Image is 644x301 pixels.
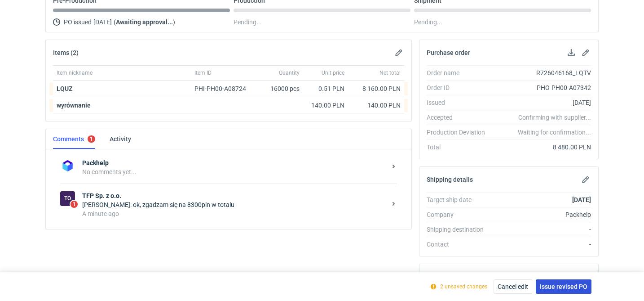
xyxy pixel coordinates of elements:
div: PHO-PH00-A07342 [492,83,591,92]
span: ( [114,18,116,26]
div: PHI-PH00-A08724 [194,84,255,93]
div: - [492,240,591,249]
div: 8 160.00 PLN [352,84,401,93]
div: Production Deviation [427,128,492,137]
button: Edit shipping details [580,174,591,185]
button: Edit purchase order [580,47,591,58]
div: 1 [90,136,93,142]
a: Activity [110,129,131,149]
div: No comments yet... [82,167,386,176]
div: Total [427,143,492,152]
div: R726046168_LQTV [492,68,591,77]
div: 8 480.00 PLN [492,143,591,152]
button: Edit factory details [580,271,591,282]
div: Shipping destination [427,225,492,234]
img: Packhelp [60,158,75,173]
strong: wyrównanie [57,102,91,109]
a: LQUZ [57,85,73,92]
span: ) [173,18,175,26]
span: Issue revised PO [540,283,587,290]
div: Company [427,210,492,219]
strong: Awaiting approval... [116,18,173,26]
strong: Packhelp [82,158,386,167]
div: Issued [427,98,492,107]
strong: TFP Sp. z o.o. [82,191,386,200]
div: Order name [427,68,492,77]
div: - [492,225,591,234]
div: [DATE] [492,98,591,107]
h2: Shipping details [427,176,473,183]
span: Unit price [322,69,344,76]
div: Target ship date [427,195,492,204]
h2: Purchase order [427,49,470,56]
span: Cancel edit [498,283,528,290]
div: TFP Sp. z o.o. [60,191,75,206]
div: Accepted [427,113,492,122]
span: [DATE] [93,17,112,27]
div: 0.51 PLN [307,84,344,93]
span: 1 [71,201,78,208]
strong: [DATE] [572,196,591,203]
span: Item nickname [57,69,93,76]
div: Packhelp [492,210,591,219]
span: Pending... [234,17,262,27]
div: [PERSON_NAME]: ok, zgadzam się na 8300pln w totalu [82,200,386,209]
button: Cancel edit [494,279,532,294]
a: Comments1 [53,129,95,149]
div: Pending... [414,17,591,27]
div: Order ID [427,83,492,92]
div: 16000 pcs [258,81,303,97]
div: Contact [427,240,492,249]
figcaption: To [60,191,75,206]
button: Download PO [566,47,577,58]
span: Quantity [279,69,300,76]
em: Confirming with supplier... [518,114,591,121]
div: A minute ago [82,209,386,218]
span: 2 unsaved changes [430,282,487,291]
em: Waiting for confirmation... [518,128,591,137]
button: Edit items [393,47,404,58]
span: Item ID [194,69,212,76]
span: Net total [379,69,401,76]
h2: Items (2) [53,49,79,56]
button: Issue revised PO [536,279,591,294]
div: 140.00 PLN [307,101,344,110]
div: 140.00 PLN [352,101,401,110]
div: PO issued [53,17,230,27]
